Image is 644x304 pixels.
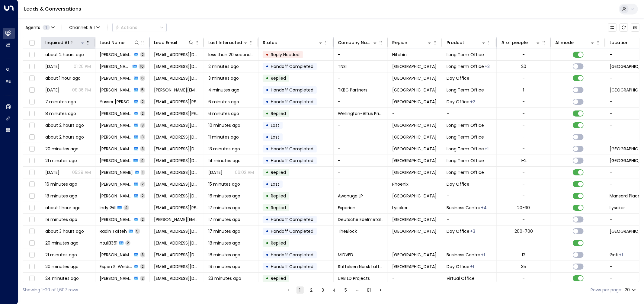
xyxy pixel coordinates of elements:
[139,64,145,69] span: 10
[610,252,618,258] span: Gati
[208,216,240,222] span: 17 minutes ago
[154,193,200,199] span: yemisi@awonugalp.com
[24,5,81,12] a: Leads & Conversations
[447,52,484,58] span: Long Term Office
[338,216,383,222] span: Deutsche Edelmetallkasse -DEK- GmbH
[442,108,497,119] td: -
[45,240,78,246] span: 20 minutes ago
[140,75,145,81] span: 6
[442,237,497,249] td: -
[100,134,132,140] span: Patrick Sandbach
[392,158,437,164] span: Haifa
[25,25,40,30] span: Agents
[45,146,78,152] span: 20 minutes ago
[45,122,84,128] span: about 2 hours ago
[45,158,77,164] span: 21 minutes ago
[334,72,388,84] td: -
[392,252,437,258] span: Jerusalem
[271,169,286,175] span: Replied
[100,205,116,211] span: Indy Gill
[501,39,541,46] div: # of people
[45,169,59,175] span: Yesterday
[447,205,480,211] span: Business Centre
[338,63,347,69] span: TNSI
[331,286,338,294] button: Go to page 4
[447,99,469,105] span: Day Office
[154,146,200,152] span: tpi-db@mweb.co.za
[208,122,240,128] span: 10 minutes ago
[45,63,59,69] span: Yesterday
[208,264,240,270] span: 19 minutes ago
[208,252,240,258] span: 18 minutes ago
[334,143,388,155] td: -
[43,25,50,30] span: 1
[447,146,484,152] span: Long Term Office
[514,228,533,234] div: 200-700
[447,75,469,81] span: Day Office
[523,181,525,187] div: -
[620,23,628,32] span: Refresh
[208,75,239,81] span: 3 minutes ago
[608,23,617,32] button: Customize
[45,205,81,211] span: about 1 hour ago
[100,39,140,46] div: Lead Name
[392,134,437,140] span: Manchester
[28,251,36,259] span: Toggle select row
[135,229,140,234] span: 5
[271,158,313,164] span: Handoff Completed
[334,96,388,107] td: -
[28,51,36,59] span: Toggle select row
[365,286,373,294] button: Go to page 81
[263,39,277,46] div: Status
[271,87,313,93] span: Handoff Completed
[208,87,239,93] span: 4 minutes ago
[447,134,484,140] span: Long Term Office
[140,52,145,57] span: 2
[208,169,223,175] span: Yesterday
[45,134,84,140] span: about 2 hours ago
[100,75,132,81] span: Ana Paula Paula
[271,75,286,81] span: Replied
[610,39,629,46] div: Location
[154,134,200,140] span: patsandbach@live.co.uk
[154,122,200,128] span: angeles.bautista1126@gmail.com
[392,52,407,58] span: Hitchin
[485,146,489,152] div: Parking
[334,178,388,190] td: -
[470,99,476,105] div: Long Term Office,Meeting Room
[100,63,131,69] span: John O'Donnell
[154,158,200,164] span: maksim.novoselov@konprime.com
[334,49,388,60] td: -
[115,25,137,30] div: Actions
[154,169,200,175] span: maksim.novoselov@konprime.com
[392,75,437,81] span: Rio de Janeiro
[100,240,117,246] span: ntuli3361
[392,146,437,152] span: Durban
[271,264,313,270] span: Handoff Completed
[442,190,497,202] td: -
[112,23,167,32] button: Actions
[45,87,59,93] span: Yesterday
[392,63,437,69] span: Budapest
[28,204,36,212] span: Toggle select row
[308,286,315,294] button: Go to page 2
[392,122,437,128] span: Chicago
[208,146,240,152] span: 13 minutes ago
[523,87,524,93] div: 1
[377,286,384,294] button: Go to next page
[140,252,145,257] span: 3
[28,263,36,270] span: Toggle select row
[591,287,622,293] label: Rows per page:
[72,87,91,93] p: 08:36 PM
[481,252,485,258] div: Long Term Office
[208,193,240,199] span: 16 minutes ago
[523,52,525,58] div: -
[266,179,269,189] div: •
[447,87,484,93] span: Long Term Office
[447,158,484,164] span: Long Term Office
[28,181,36,188] span: Toggle select row
[523,216,525,222] div: -
[392,87,437,93] span: Doylestown
[610,205,625,211] span: Lysaker
[266,167,269,178] div: •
